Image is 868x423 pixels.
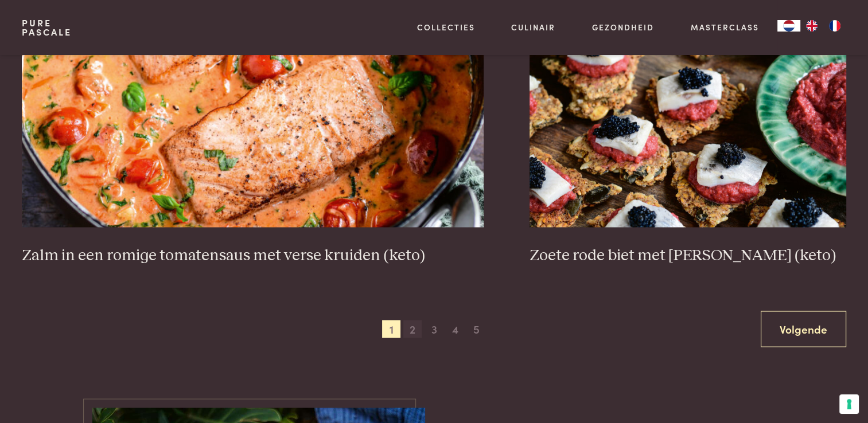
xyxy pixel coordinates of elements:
a: Masterclass [691,21,759,33]
span: 2 [403,320,422,338]
a: Gezondheid [592,21,654,33]
h3: Zalm in een romige tomatensaus met verse kruiden (keto) [22,245,484,265]
span: 5 [468,320,486,338]
a: FR [823,20,846,32]
a: Volgende [761,311,846,347]
ul: Language list [800,20,846,32]
aside: Language selected: Nederlands [777,20,846,32]
span: 4 [446,320,465,338]
div: Language [777,20,800,32]
h3: Zoete rode biet met [PERSON_NAME] (keto) [530,245,846,265]
a: Collecties [417,21,475,33]
a: Culinair [511,21,555,33]
a: EN [800,20,823,32]
span: 3 [425,320,443,338]
button: Uw voorkeuren voor toestemming voor trackingtechnologieën [839,394,859,414]
a: PurePascale [22,18,72,37]
a: NL [777,20,800,32]
span: 1 [382,320,400,338]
